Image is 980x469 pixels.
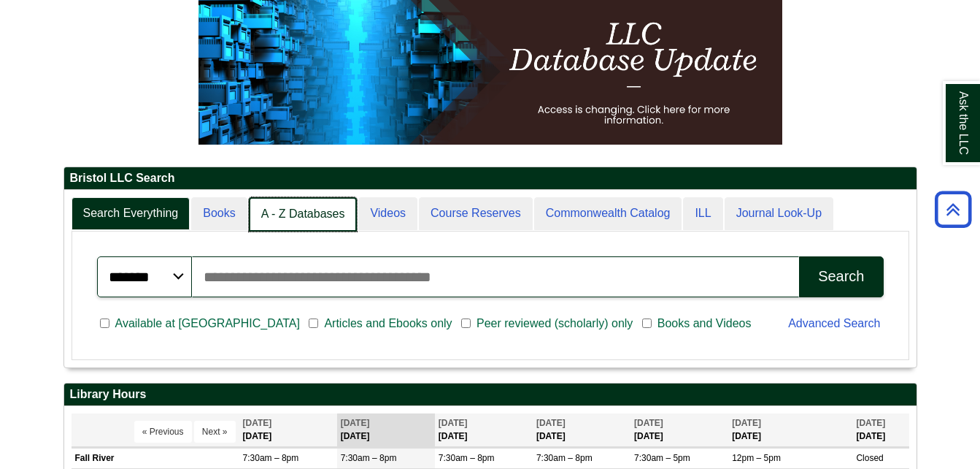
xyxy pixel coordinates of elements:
[435,413,533,446] th: [DATE]
[243,453,299,463] span: 7:30am – 8pm
[134,421,192,443] button: « Previous
[533,413,630,446] th: [DATE]
[728,413,852,446] th: [DATE]
[536,418,566,428] span: [DATE]
[856,453,883,463] span: Closed
[109,315,306,332] span: Available at [GEOGRAPHIC_DATA]
[439,418,468,428] span: [DATE]
[652,315,757,332] span: Books and Videos
[191,197,247,230] a: Books
[930,199,976,219] a: Back to Top
[852,413,908,446] th: [DATE]
[72,448,239,468] td: Fall River
[439,453,495,463] span: 7:30am – 8pm
[341,453,397,463] span: 7:30am – 8pm
[309,317,318,330] input: Articles and Ebooks only
[732,453,781,463] span: 12pm – 5pm
[243,418,272,428] span: [DATE]
[536,453,593,463] span: 7:30am – 8pm
[642,317,652,330] input: Books and Videos
[856,418,885,428] span: [DATE]
[461,317,471,330] input: Peer reviewed (scholarly) only
[100,317,109,330] input: Available at [GEOGRAPHIC_DATA]
[239,413,337,446] th: [DATE]
[732,418,761,428] span: [DATE]
[64,167,917,190] h2: Bristol LLC Search
[337,413,435,446] th: [DATE]
[725,197,833,230] a: Journal Look-Up
[72,197,190,230] a: Search Everything
[630,413,728,446] th: [DATE]
[683,197,722,230] a: ILL
[534,197,682,230] a: Commonwealth Catalog
[419,197,533,230] a: Course Reserves
[341,418,370,428] span: [DATE]
[818,268,864,285] div: Search
[471,315,638,332] span: Peer reviewed (scholarly) only
[799,256,883,297] button: Search
[194,421,236,443] button: Next »
[64,384,917,406] h2: Library Hours
[358,197,417,230] a: Videos
[788,317,880,329] a: Advanced Search
[318,315,458,332] span: Articles and Ebooks only
[249,197,358,232] a: A - Z Databases
[634,453,690,463] span: 7:30am – 5pm
[634,418,663,428] span: [DATE]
